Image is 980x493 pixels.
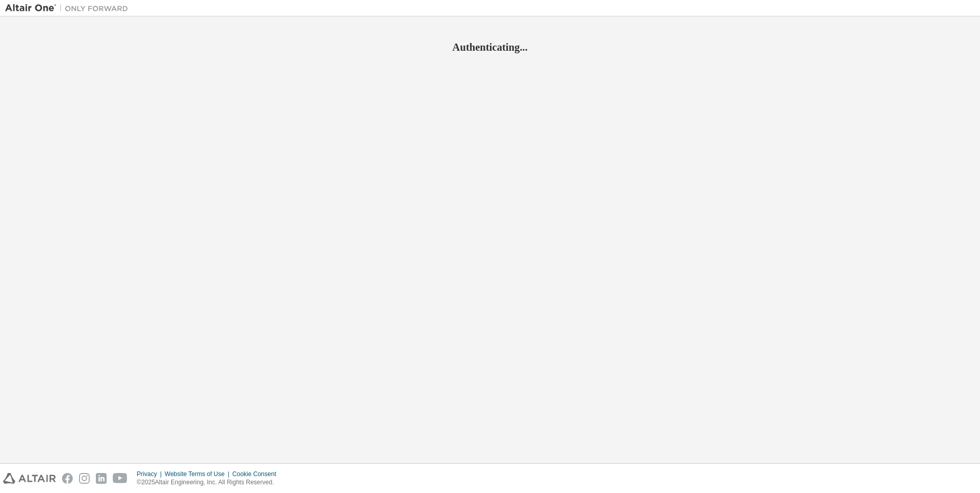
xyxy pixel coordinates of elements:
[5,40,975,54] h2: Authenticating...
[165,470,232,478] div: Website Terms of Use
[113,473,128,484] img: youtube.svg
[96,473,107,484] img: linkedin.svg
[137,478,282,487] p: © 2025 Altair Engineering, Inc. All Rights Reserved.
[232,470,282,478] div: Cookie Consent
[137,470,165,478] div: Privacy
[5,3,133,13] img: Altair One
[79,473,90,484] img: instagram.svg
[62,473,73,484] img: facebook.svg
[3,473,56,484] img: altair_logo.svg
